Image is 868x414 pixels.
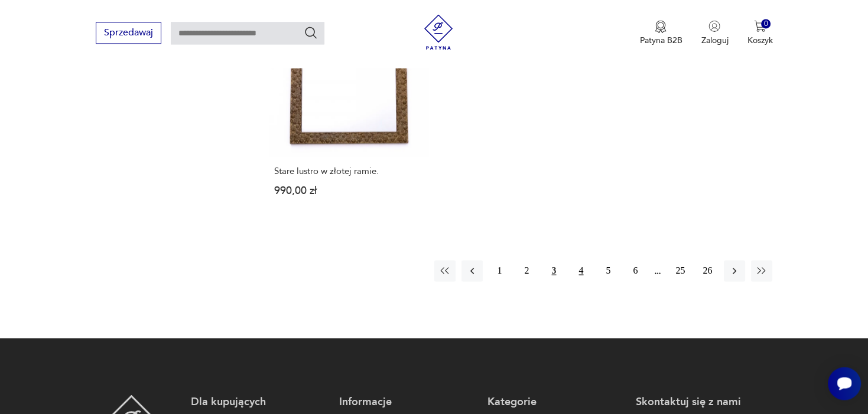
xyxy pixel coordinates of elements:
img: Patyna - sklep z meblami i dekoracjami vintage [421,14,456,50]
a: Sprzedawaj [96,29,161,38]
button: 6 [625,260,646,281]
p: Dla kupujących [191,395,327,409]
p: 990,00 zł [274,186,424,196]
button: 26 [697,260,718,281]
button: 25 [669,260,691,281]
img: Ikona koszyka [754,20,766,32]
button: 5 [597,260,619,281]
p: Patyna B2B [639,35,682,46]
button: 2 [516,260,537,281]
p: Informacje [339,395,476,409]
button: 3 [543,260,564,281]
button: 1 [489,260,510,281]
div: 0 [761,19,771,29]
button: Sprzedawaj [96,22,161,44]
button: Szukaj [304,25,318,40]
p: Zaloguj [701,35,728,46]
p: Kategorie [487,395,624,409]
iframe: Smartsupp widget button [828,367,861,400]
a: Ikona medaluPatyna B2B [639,20,682,46]
p: Koszyk [747,35,772,46]
p: Skontaktuj się z nami [636,395,772,409]
button: 4 [570,260,591,281]
h3: Stare lustro w złotej ramie. [274,166,424,176]
img: Ikonka użytkownika [708,20,720,32]
img: Ikona medalu [655,20,667,33]
button: Zaloguj [701,20,728,46]
button: 0Koszyk [747,20,772,46]
button: Patyna B2B [639,20,682,46]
